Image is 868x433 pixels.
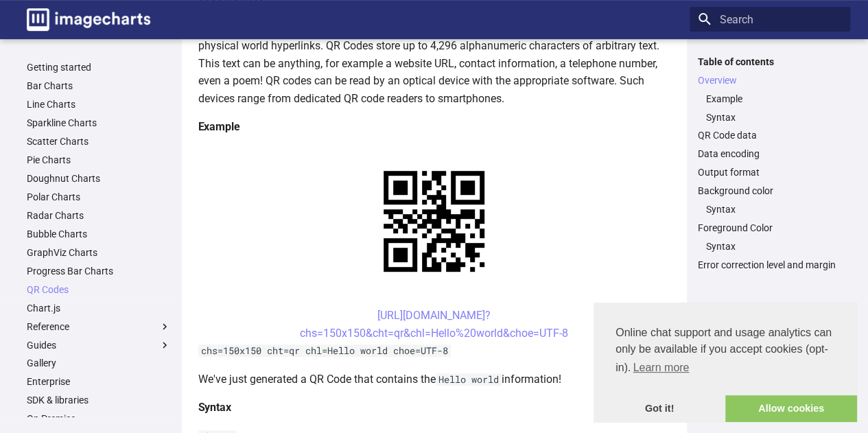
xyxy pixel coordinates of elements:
[198,371,670,388] p: We've just generated a QR Code that contains the information!
[27,61,171,73] a: Getting started
[21,3,156,36] a: Image-Charts documentation
[706,240,842,253] a: Syntax
[690,7,850,32] input: Search
[690,56,850,68] label: Table of contents
[698,259,842,271] a: Error correction level and margin
[698,93,842,124] nav: Overview
[594,303,857,422] div: cookieconsent
[698,222,842,234] a: Foreground Color
[27,172,171,185] a: Doughnut Charts
[594,395,725,423] a: dismiss cookie message
[27,228,171,240] a: Bubble Charts
[27,117,171,129] a: Sparkline Charts
[300,309,568,340] a: [URL][DOMAIN_NAME]?chs=150x150&cht=qr&chl=Hello%20world&choe=UTF-8
[706,203,842,215] a: Syntax
[698,74,842,86] a: Overview
[27,394,171,406] a: SDK & libraries
[27,135,171,148] a: Scatter Charts
[631,358,691,378] a: learn more about cookies
[706,111,842,124] a: Syntax
[27,302,171,314] a: Chart.js
[698,166,842,178] a: Output format
[198,118,670,136] h4: Example
[198,344,451,357] code: chs=150x150 cht=qr chl=Hello world choe=UTF-8
[706,93,842,105] a: Example
[698,129,842,141] a: QR Code data
[27,98,171,110] a: Line Charts
[27,357,171,369] a: Gallery
[198,399,670,417] h4: Syntax
[27,375,171,388] a: Enterprise
[27,8,150,31] img: logo
[698,240,842,253] nav: Foreground Color
[698,148,842,160] a: Data encoding
[198,19,670,107] p: QR codes are a popular type of two-dimensional barcode. They are also known as hardlinks or physi...
[27,80,171,92] a: Bar Charts
[27,339,171,351] label: Guides
[27,283,171,296] a: QR Codes
[725,395,857,423] a: allow cookies
[360,147,508,296] img: chart
[690,56,850,272] nav: Table of contents
[27,320,171,333] label: Reference
[27,412,171,425] a: On Premise
[27,191,171,203] a: Polar Charts
[615,325,835,378] span: Online chat support and usage analytics can only be available if you accept cookies (opt-in).
[27,246,171,259] a: GraphViz Charts
[698,185,842,197] a: Background color
[436,373,502,386] code: Hello world
[27,154,171,166] a: Pie Charts
[27,209,171,222] a: Radar Charts
[27,265,171,277] a: Progress Bar Charts
[698,203,842,215] nav: Background color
